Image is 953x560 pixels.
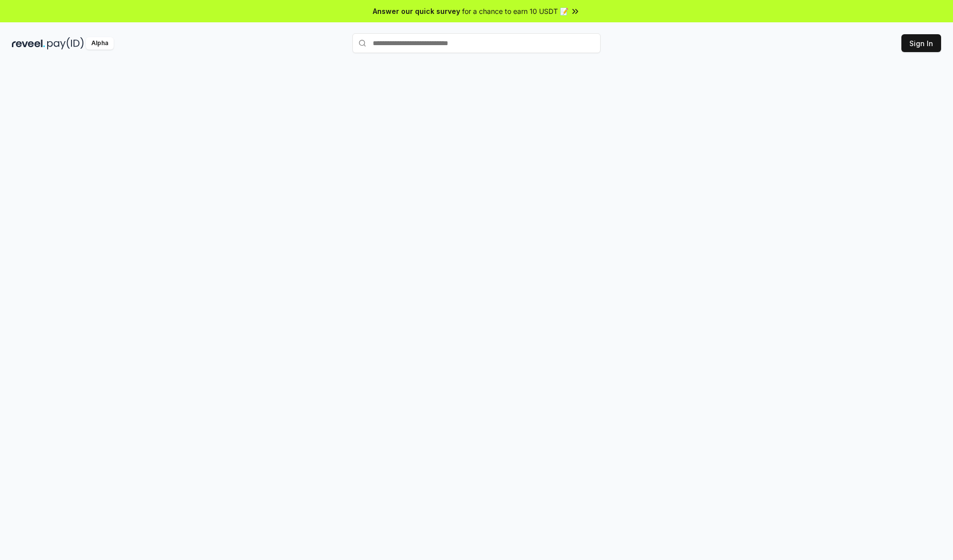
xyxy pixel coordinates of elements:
img: pay_id [47,37,84,50]
span: Answer our quick survey [373,6,460,16]
span: for a chance to earn 10 USDT 📝 [462,6,568,16]
img: reveel_dark [12,37,45,50]
div: Alpha [86,37,114,50]
button: Sign In [901,34,941,52]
